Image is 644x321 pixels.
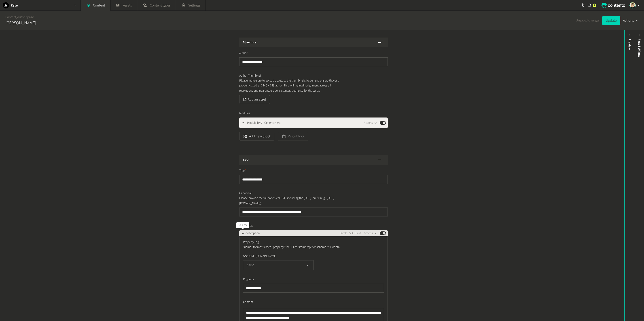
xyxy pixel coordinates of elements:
[278,132,308,141] button: Paste block
[340,231,361,236] span: Block - SEO Field
[364,231,377,236] button: Actions
[236,222,249,228] div: Collapse
[364,120,377,126] button: Actions
[3,2,9,8] img: Zyte
[576,18,600,23] span: Unsaved changes
[243,245,345,250] p: "name" for most cases "property" for RDFAs "itemprop" for schema microdata
[637,39,642,57] span: Page Settings
[239,111,250,116] span: Modules
[243,260,314,270] button: name
[239,73,261,78] span: Author Thumbnail
[623,16,639,25] button: Actions
[5,20,36,26] h2: [PERSON_NAME]
[239,95,270,104] button: Add an asset
[239,132,274,141] button: Add new block
[243,158,249,162] h3: SEO
[243,40,256,45] h3: Structure
[16,15,17,19] span: /
[239,51,247,56] span: Author
[150,3,170,8] span: Content types
[627,39,632,50] div: Preview
[17,15,34,19] a: Author page
[602,16,620,25] button: Update
[246,121,280,125] span: _Module b49 - Generic Hero
[5,15,16,19] a: Content
[239,191,252,196] span: Canonical
[239,196,341,206] p: Please provide the full canonical URL, including the [URL]. prefix (e.g., [URL][DOMAIN_NAME]).
[239,168,246,173] span: Title
[243,277,254,282] span: Property
[594,3,595,7] span: 2
[188,3,200,8] span: Settings
[629,2,636,8] img: Linda Giuliano
[11,3,18,8] h2: Zyte
[243,240,259,245] span: Property Tag
[243,254,345,258] p: See [URL][DOMAIN_NAME]
[246,231,260,236] span: description
[243,300,253,304] span: Content
[239,78,341,93] p: Please make sure to upload assets to the thumbnails folder and ensure they are properly sized at ...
